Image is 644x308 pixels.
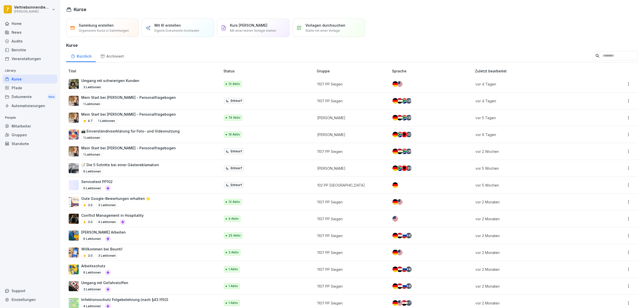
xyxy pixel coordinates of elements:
[397,165,403,171] img: za.svg
[69,247,79,257] img: xh3bnih80d1pxcetv9zsuevg.png
[317,183,384,188] p: 102 PP [GEOGRAPHIC_DATA]
[475,183,590,188] p: vor 5 Wochen
[392,68,473,74] p: Sprache
[69,281,79,291] img: ro33qf0i8ndaw7nkfv0stvse.png
[392,98,398,104] img: de.svg
[74,6,86,13] h1: Kurse
[3,101,57,110] div: Automatisierungen
[392,267,398,272] img: de.svg
[392,250,398,255] img: de.svg
[81,168,103,174] p: 6 Lektionen
[88,119,93,123] p: 4.7
[81,213,144,218] p: Conflict Management in Hospitality
[406,98,412,104] div: + 39
[3,37,57,46] a: Audits
[475,132,590,137] p: vor 6 Tagen
[3,92,57,102] a: DokumenteNew
[81,270,103,276] p: 6 Lektionen
[317,98,384,104] p: 1107 PP Siegen
[397,98,403,104] img: eg.svg
[69,197,79,207] img: iwscqm9zjbdjlq9atufjsuwv.png
[69,129,79,140] img: kmlaa60hhy6rj8umu5j2s6g8.png
[81,246,123,252] p: Willkommen bei Bounti!
[397,81,403,87] img: us.svg
[68,68,221,74] p: Titel
[47,94,56,100] div: New
[3,286,57,295] div: Support
[81,78,139,83] p: Umgang mit schwierigen Kunden
[317,149,384,154] p: 1107 PP Siegen
[401,115,407,120] img: za.svg
[392,216,398,222] img: us.svg
[392,233,398,238] img: de.svg
[317,166,384,171] p: [PERSON_NAME]
[3,295,57,304] a: Einstellungen
[3,83,57,92] a: Pfade
[317,300,384,306] p: 1107 PP Siegen
[96,219,118,225] p: 4 Lektionen
[392,132,398,137] img: de.svg
[223,68,315,74] p: Status
[81,230,126,235] p: [PERSON_NAME] Arbeiten
[397,199,403,205] img: us.svg
[317,233,384,238] p: 1107 PP Siegen
[3,19,57,28] div: Home
[3,130,57,139] a: Gruppen
[228,216,239,221] p: 4 Aktiv
[81,196,150,201] p: Gute Google-Bewertungen erhalten 🌟
[81,145,176,151] p: Mein Start bei [PERSON_NAME] - Personalfragebogen
[397,115,403,120] img: eg.svg
[79,23,114,28] p: Sammlung erstellen
[81,84,103,90] p: 3 Lektionen
[475,81,590,87] p: vor 4 Tagen
[88,220,93,224] p: 3.0
[406,115,412,120] div: + 39
[69,113,79,123] img: aaay8cu0h1hwaqqp9269xjan.png
[401,233,407,238] img: ru.svg
[406,233,412,238] div: + 6
[81,101,102,107] p: 1 Lektionen
[81,135,102,141] p: 1 Lektionen
[475,216,590,222] p: vor 2 Monaten
[317,68,390,74] p: Gruppe
[401,149,407,154] img: za.svg
[228,233,241,238] p: 25 Aktiv
[317,216,384,222] p: 1107 PP Siegen
[392,182,398,188] img: de.svg
[69,298,79,308] img: tgff07aey9ahi6f4hltuk21p.png
[96,49,128,62] div: Archiviert
[81,162,159,167] p: 📝 Die 5 Schritte bei einer Gästereklamation
[96,202,118,208] p: 3 Lektionen
[3,67,57,75] p: Library
[3,54,57,63] a: Veranstaltungen
[3,28,57,37] div: News
[69,96,79,106] img: aaay8cu0h1hwaqqp9269xjan.png
[154,23,181,28] p: Mit KI erstellen
[475,68,596,74] p: Zuletzt bearbeitet
[66,49,96,62] div: Kürzlich
[231,166,242,170] p: Entwurf
[392,283,398,289] img: de.svg
[401,283,407,289] img: ru.svg
[69,79,79,89] img: ibmq16c03v2u1873hyb2ubud.png
[228,115,240,120] p: 74 Aktiv
[79,28,129,33] p: Organisiere Kurse in Sammlungen
[392,115,398,120] img: de.svg
[3,75,57,83] a: Kurse
[317,284,384,289] p: 1107 PP Siegen
[475,267,590,272] p: vor 2 Monaten
[406,267,412,272] div: + 6
[228,132,240,137] p: 19 Aktiv
[96,253,118,259] p: 3 Lektionen
[397,283,403,289] img: eg.svg
[228,284,238,288] p: 1 Aktiv
[3,46,57,54] a: Berichte
[392,149,398,154] img: de.svg
[392,199,398,205] img: de.svg
[397,132,403,137] img: za.svg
